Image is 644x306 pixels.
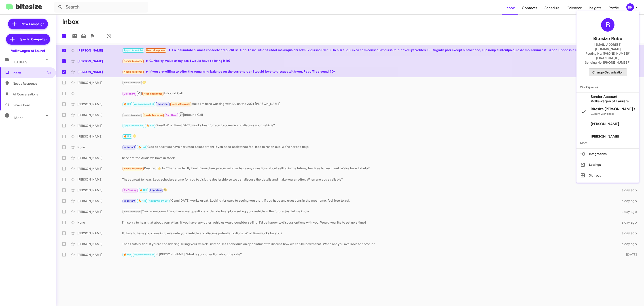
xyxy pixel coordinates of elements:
span: Routing No: [PHONE_NUMBER][FINANCIAL_ID] [582,51,634,60]
span: Workspaces [576,82,639,93]
span: [EMAIL_ADDRESS][DOMAIN_NAME] [582,42,634,51]
button: Integrations [576,149,639,159]
span: Current Workspace [591,112,614,115]
button: Change Organization [589,68,627,76]
button: Sign out [576,170,639,181]
span: More [576,138,639,148]
span: Bitesize [PERSON_NAME]'s [591,107,635,111]
span: [PERSON_NAME] [591,134,619,139]
button: Settings [576,159,639,170]
div: B [601,18,614,32]
span: Change Organization [592,69,623,76]
span: Sender Account Volkswagen of Laurel's [591,95,636,103]
span: [PERSON_NAME] [591,122,619,126]
span: Bitesize Robo [593,35,622,42]
span: Sending No: [PHONE_NUMBER] [585,60,631,65]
